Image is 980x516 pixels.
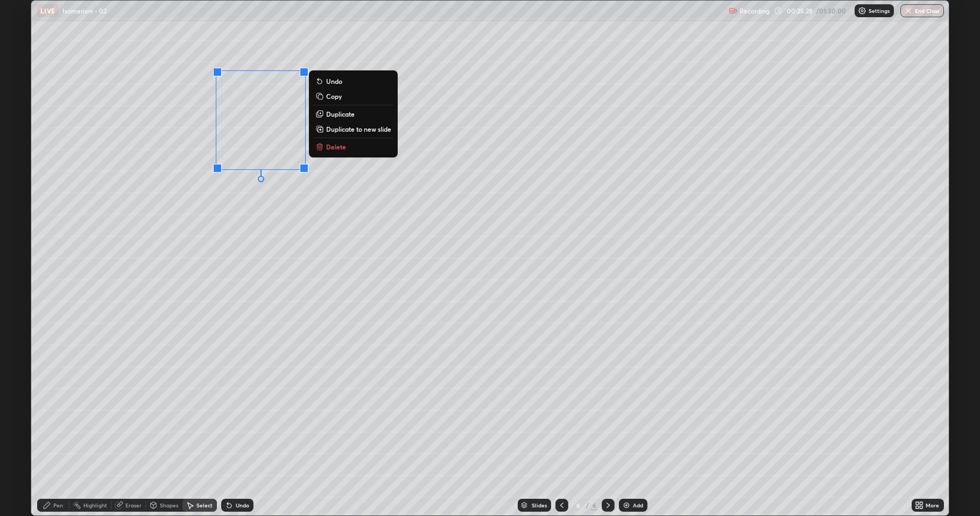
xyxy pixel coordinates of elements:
p: Isomerism - 02 [62,6,107,15]
img: class-settings-icons [858,6,866,15]
div: Slides [532,503,547,508]
img: recording.375f2c34.svg [729,6,737,15]
button: Duplicate to new slide [313,123,393,135]
button: Delete [313,140,393,153]
div: Highlight [83,503,107,508]
p: Recording [739,7,770,15]
p: Duplicate to new slide [326,125,391,133]
div: Select [196,503,213,508]
p: Duplicate [326,110,355,118]
p: Settings [869,8,890,13]
div: Add [633,503,643,508]
div: / [586,502,589,508]
div: Eraser [125,503,142,508]
div: More [926,503,939,508]
p: Delete [326,142,346,151]
p: Copy [326,92,342,101]
button: Copy [313,90,393,103]
button: Undo [313,75,393,88]
img: end-class-cross [904,6,913,15]
button: End Class [900,4,944,17]
div: Shapes [160,503,178,508]
p: Undo [326,77,342,85]
div: Pen [53,503,63,508]
div: Undo [236,503,249,508]
p: LIVE [40,6,55,15]
img: add-slide-button [622,501,631,510]
div: 6 [591,500,597,510]
button: Duplicate [313,107,393,120]
div: 6 [573,502,583,508]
